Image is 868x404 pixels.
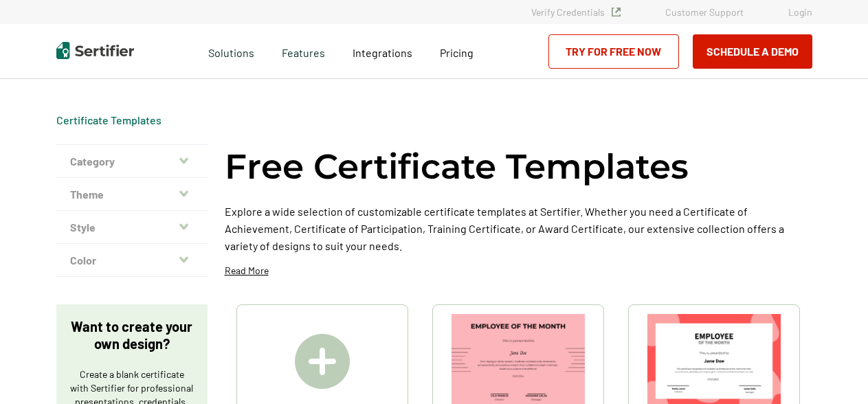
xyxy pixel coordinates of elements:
[56,113,162,127] span: Certificate Templates
[56,113,162,127] div: Breadcrumb
[225,144,689,189] h1: Free Certificate Templates
[56,42,134,59] img: Sertifier | Digital Credentialing Platform
[56,113,162,126] a: Certificate Templates
[208,43,254,60] span: Solutions
[225,203,812,254] p: Explore a wide selection of customizable certificate templates at Sertifier. Whether you need a C...
[56,145,208,178] button: Category
[788,6,812,18] a: Login
[70,318,194,352] p: Want to create your own design?
[353,46,412,59] span: Integrations
[612,8,621,16] img: Verified
[282,43,325,60] span: Features
[225,264,269,278] p: Read More
[56,211,208,244] button: Style
[440,43,474,60] a: Pricing
[295,334,350,389] img: Create A Blank Certificate
[531,6,621,18] a: Verify Credentials
[440,46,474,59] span: Pricing
[548,34,679,69] a: Try for Free Now
[665,6,744,18] a: Customer Support
[56,244,208,277] button: Color
[353,43,412,60] a: Integrations
[56,178,208,211] button: Theme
